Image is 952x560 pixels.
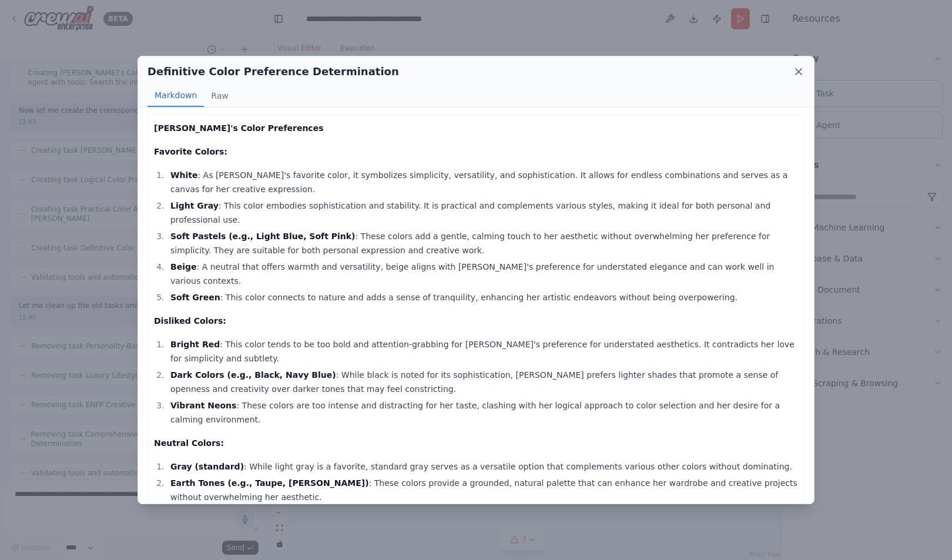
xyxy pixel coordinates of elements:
[148,85,204,107] button: Markdown
[167,476,798,504] li: : These colors provide a grounded, natural palette that can enhance her wardrobe and creative pro...
[170,293,220,302] strong: Soft Green
[170,201,219,210] strong: Light Gray
[167,229,798,257] li: : These colors add a gentle, calming touch to her aesthetic without overwhelming her preference f...
[167,199,798,227] li: : This color embodies sophistication and stability. It is practical and complements various style...
[154,147,227,156] strong: Favorite Colors:
[154,123,323,133] strong: [PERSON_NAME]'s Color Preferences
[167,260,798,288] li: : A neutral that offers warmth and versatility, beige aligns with [PERSON_NAME]'s preference for ...
[170,478,369,488] strong: Earth Tones (e.g., Taupe, [PERSON_NAME])
[154,316,226,326] strong: Disliked Colors:
[170,170,197,180] strong: White
[204,85,235,107] button: Raw
[170,262,196,271] strong: Beige
[170,370,336,380] strong: Dark Colors (e.g., Black, Navy Blue)
[170,462,244,471] strong: Gray (standard)
[167,337,798,365] li: : This color tends to be too bold and attention-grabbing for [PERSON_NAME]'s preference for under...
[170,232,355,241] strong: Soft Pastels (e.g., Light Blue, Soft Pink)
[167,290,798,304] li: : This color connects to nature and adds a sense of tranquility, enhancing her artistic endeavors...
[167,368,798,396] li: : While black is noted for its sophistication, [PERSON_NAME] prefers lighter shades that promote ...
[167,460,798,474] li: : While light gray is a favorite, standard gray serves as a versatile option that complements var...
[170,340,220,349] strong: Bright Red
[148,63,399,80] h2: Definitive Color Preference Determination
[154,438,224,448] strong: Neutral Colors:
[170,401,236,410] strong: Vibrant Neons
[167,398,798,427] li: : These colors are too intense and distracting for her taste, clashing with her logical approach ...
[167,168,798,196] li: : As [PERSON_NAME]'s favorite color, it symbolizes simplicity, versatility, and sophistication. I...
